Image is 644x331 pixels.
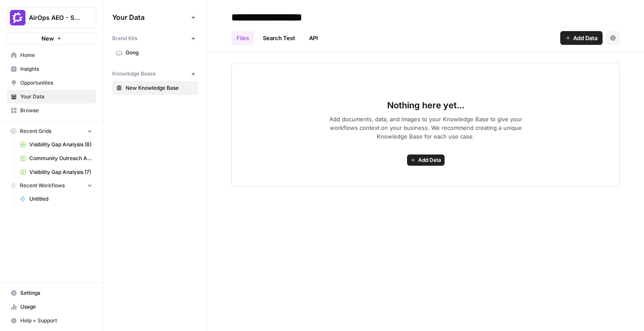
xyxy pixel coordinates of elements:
[41,34,54,43] span: New
[29,13,81,22] span: AirOps AEO - Single Brand (Gong)
[20,107,92,114] span: Browse
[112,46,198,60] a: Gong
[16,192,96,206] a: Untitled
[20,127,51,135] span: Recent Grids
[16,151,96,165] a: Community Outreach Analysis
[7,90,96,104] a: Your Data
[20,93,92,101] span: Your Data
[573,34,597,42] span: Add Data
[20,79,92,87] span: Opportunities
[7,286,96,300] a: Settings
[10,10,25,25] img: AirOps AEO - Single Brand (Gong) Logo
[29,195,92,203] span: Untitled
[126,84,194,92] span: New Knowledge Base
[16,165,96,179] a: Visibility Gap Analysis (7)
[7,7,96,28] button: Workspace: AirOps AEO - Single Brand (Gong)
[7,314,96,328] button: Help + Support
[7,32,96,45] button: New
[126,49,194,57] span: Gong
[304,31,323,45] a: API
[20,182,65,189] span: Recent Workflows
[258,31,300,45] a: Search Test
[387,99,464,111] span: Nothing here yet...
[20,65,92,73] span: Insights
[20,51,92,59] span: Home
[7,179,96,192] button: Recent Workflows
[20,303,92,311] span: Usage
[418,156,441,164] span: Add Data
[112,70,155,78] span: Knowledge Bases
[7,104,96,117] a: Browse
[7,300,96,314] a: Usage
[560,31,603,45] button: Add Data
[29,141,92,148] span: Visibility Gap Analysis (8)
[407,154,445,166] button: Add Data
[7,62,96,76] a: Insights
[7,48,96,62] a: Home
[20,317,92,325] span: Help + Support
[20,289,92,297] span: Settings
[29,154,92,162] span: Community Outreach Analysis
[16,138,96,151] a: Visibility Gap Analysis (8)
[7,76,96,90] a: Opportunities
[231,31,254,45] a: Files
[112,12,188,22] span: Your Data
[315,115,536,141] span: Add documents, data, and images to your Knowledge Base to give your workflows context on your bus...
[29,168,92,176] span: Visibility Gap Analysis (7)
[112,35,137,42] span: Brand Kits
[112,81,198,95] a: New Knowledge Base
[7,125,96,138] button: Recent Grids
